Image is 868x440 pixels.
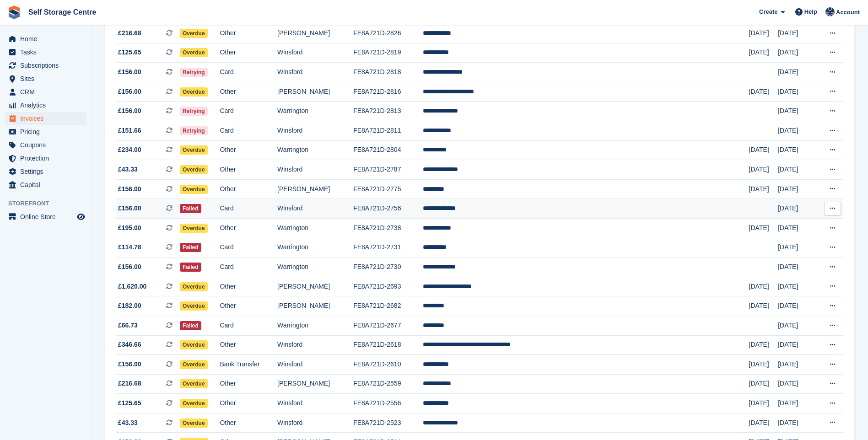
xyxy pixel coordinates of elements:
td: Other [220,179,277,199]
td: FE8A721D-2819 [353,43,423,63]
td: Other [220,24,277,43]
td: [DATE] [749,179,778,199]
span: Storefront [8,199,91,208]
span: Online Store [20,210,75,223]
td: [DATE] [749,140,778,160]
td: [DATE] [749,160,778,180]
span: £156.00 [118,204,141,213]
span: £125.65 [118,398,141,408]
td: Winsford [277,413,353,433]
td: Card [220,121,277,140]
td: Warrington [277,238,353,258]
span: £66.73 [118,321,138,330]
td: Winsford [277,160,353,180]
td: Winsford [277,43,353,63]
span: £125.65 [118,48,141,57]
td: [DATE] [778,24,815,43]
td: [DATE] [778,296,815,316]
td: [DATE] [749,43,778,63]
td: [DATE] [778,179,815,199]
td: [DATE] [749,218,778,238]
td: [PERSON_NAME] [277,374,353,394]
td: [DATE] [749,394,778,413]
td: [DATE] [778,218,815,238]
td: [DATE] [778,102,815,121]
td: [DATE] [749,24,778,43]
a: menu [5,139,86,151]
td: [DATE] [778,63,815,82]
a: menu [5,152,86,165]
span: £1,620.00 [118,282,146,291]
td: FE8A721D-2730 [353,258,423,277]
td: Other [220,296,277,316]
a: menu [5,59,86,72]
td: FE8A721D-2738 [353,218,423,238]
td: [PERSON_NAME] [277,24,353,43]
span: Overdue [180,48,208,57]
td: [DATE] [749,413,778,433]
td: [DATE] [778,335,815,355]
span: Capital [20,178,75,191]
span: £156.00 [118,67,141,77]
span: Overdue [180,185,208,194]
td: Card [220,102,277,121]
td: Bank Transfer [220,355,277,375]
td: [DATE] [778,258,815,277]
span: Invoices [20,112,75,125]
td: [DATE] [778,413,815,433]
td: [PERSON_NAME] [277,179,353,199]
a: menu [5,46,86,59]
td: Other [220,335,277,355]
td: FE8A721D-2618 [353,335,423,355]
td: Warrington [277,218,353,238]
span: Coupons [20,139,75,151]
span: Help [804,7,817,16]
img: Clair Cole [825,7,835,16]
span: Overdue [180,87,208,97]
td: Other [220,374,277,394]
td: [PERSON_NAME] [277,277,353,296]
td: Card [220,63,277,82]
td: [DATE] [749,374,778,394]
td: [DATE] [778,374,815,394]
td: Card [220,258,277,277]
span: Overdue [180,340,208,349]
td: FE8A721D-2775 [353,179,423,199]
span: Retrying [180,126,208,135]
td: FE8A721D-2818 [353,63,423,82]
span: Overdue [180,379,208,388]
td: Winsford [277,394,353,413]
span: £156.00 [118,184,141,194]
span: Sites [20,72,75,85]
td: [DATE] [749,82,778,102]
img: stora-icon-8386f47178a22dfd0bd8f6a31ec36ba5ce8667c1dd55bd0f319d3a0aa187defe.svg [7,5,21,19]
td: FE8A721D-2610 [353,355,423,375]
a: menu [5,178,86,191]
td: Warrington [277,258,353,277]
td: Other [220,82,277,102]
span: Overdue [180,29,208,38]
td: Winsford [277,335,353,355]
td: FE8A721D-2813 [353,102,423,121]
td: Card [220,199,277,219]
span: Retrying [180,68,208,77]
td: Other [220,413,277,433]
span: Tasks [20,46,75,59]
td: [DATE] [778,199,815,219]
td: Winsford [277,199,353,219]
span: Failed [180,243,201,252]
span: Pricing [20,125,75,138]
span: £156.00 [118,106,141,116]
span: CRM [20,86,75,98]
td: [DATE] [749,335,778,355]
span: Overdue [180,282,208,291]
span: Overdue [180,399,208,408]
td: Other [220,43,277,63]
span: £151.66 [118,126,141,135]
a: menu [5,86,86,98]
span: Overdue [180,419,208,428]
td: [DATE] [778,277,815,296]
td: [DATE] [778,316,815,335]
td: Other [220,394,277,413]
span: £43.33 [118,165,138,174]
